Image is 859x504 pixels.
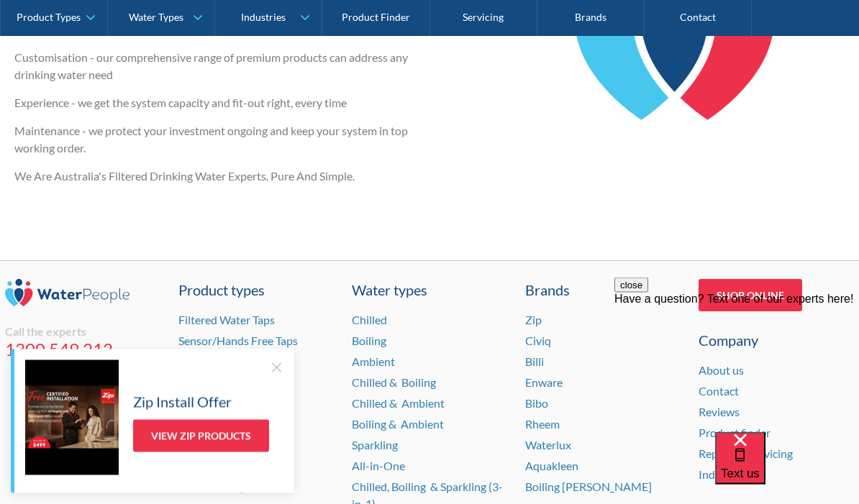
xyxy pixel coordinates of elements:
a: Faucets & Tapware [178,480,271,494]
a: Rheem [525,418,560,431]
a: Boiling [352,334,386,348]
div: Call the experts [5,325,160,339]
a: Chilled & Ambient [352,397,445,411]
a: Aquakleen [525,459,578,473]
a: Enware [525,376,563,390]
a: Billi [525,355,544,369]
p: Maintenance - we protect your investment ongoing and keep your system in top working order. [14,123,424,157]
p: We Are Australia's Filtered Drinking Water Experts. Pure And Simple. [14,168,424,185]
iframe: podium webchat widget bubble [715,432,859,504]
a: Water types [352,280,507,301]
a: Zip [525,313,542,327]
p: Experience - we get the system capacity and fit-out right, every time [14,95,424,112]
div: Brands [525,280,681,301]
div: Product Types [17,12,81,24]
a: Waterlux [525,439,571,452]
a: Product types [178,280,334,301]
img: Zip Install Offer [25,360,119,475]
a: Sparkling [352,439,398,452]
a: Civiq [525,334,551,348]
div: Water Types [129,12,183,24]
a: Repairs & Servicing [699,447,793,461]
p: Customisation - our comprehensive range of premium products can address any drinking water need [14,50,424,84]
iframe: podium webchat widget prompt [614,278,859,450]
a: Bibo [525,397,548,411]
a: Chilled & Boiling [352,376,436,390]
a: Chilled [352,313,387,327]
a: Boiling [PERSON_NAME] [525,480,652,494]
a: All-in-One [352,459,405,473]
a: View Zip Products [133,420,269,452]
a: Sensor/Hands Free Taps [178,334,298,348]
a: Boiling & Ambient [352,418,444,431]
a: Filtered Water Taps [178,313,275,327]
a: Industries [699,468,749,482]
a: 1300 549 212 [5,339,160,361]
div: Industries [241,12,286,24]
a: Ambient [352,355,395,369]
h5: Zip Install Offer [133,391,232,413]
